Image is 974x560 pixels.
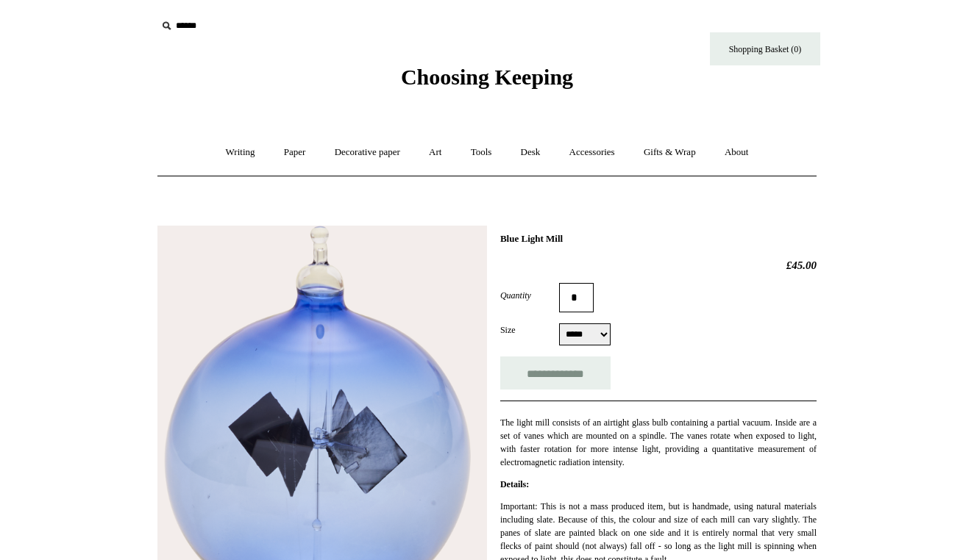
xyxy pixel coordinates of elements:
a: Accessories [556,133,628,172]
a: Gifts & Wrap [630,133,709,172]
a: Tools [458,133,505,172]
span: Choosing Keeping [401,65,573,89]
a: Desk [508,133,554,172]
a: Choosing Keeping [401,76,573,87]
a: Art [416,133,455,172]
p: The light mill consists of an airtight glass bulb containing a partial vacuum. Inside are a set o... [500,416,817,469]
a: Decorative paper [321,133,413,172]
h2: £45.00 [500,259,817,272]
label: Size [500,323,559,337]
a: About [711,133,762,172]
strong: Details: [500,479,529,489]
a: Shopping Basket (0) [710,32,820,65]
h1: Blue Light Mill [500,233,817,245]
a: Writing [213,133,269,172]
a: Paper [271,133,319,172]
label: Quantity [500,289,559,302]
